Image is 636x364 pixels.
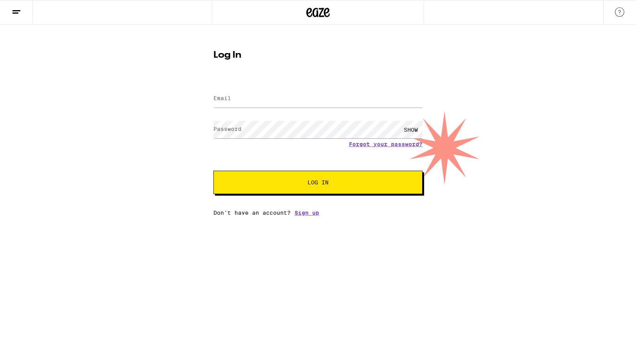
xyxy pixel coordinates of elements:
div: Don't have an account? [213,210,423,216]
h1: Log In [213,51,423,60]
div: SHOW [399,121,423,138]
label: Email [213,95,231,101]
input: Email [213,90,423,108]
a: Forgot your password? [349,141,423,147]
label: Password [213,126,242,132]
a: Sign up [295,210,319,216]
button: Log In [213,171,423,194]
span: Log In [307,180,329,185]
